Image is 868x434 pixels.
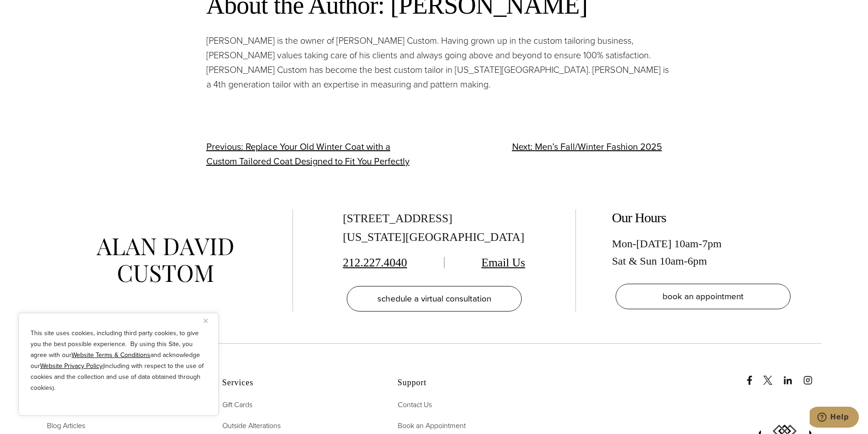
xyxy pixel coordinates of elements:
[206,140,410,168] a: Previous: Replace Your Old Winter Coat with a Custom Tailored Coat Designed to Fit You Perfectly
[40,361,103,371] a: Website Privacy Policy
[663,290,744,303] span: book an appointment
[47,420,85,431] span: Blog Articles
[343,256,407,269] a: 212.227.4040
[204,319,208,323] img: Close
[206,140,410,168] span: Replace Your Old Winter Coat with a Custom Tailored Coat Designed to Fit You Perfectly
[763,367,781,385] a: x/twitter
[222,420,281,431] span: Outside Alterations
[31,328,206,393] p: This site uses cookies, including third party cookies, to give you the best possible experience. ...
[377,292,491,305] span: schedule a virtual consultation
[398,399,432,410] span: Contact Us
[204,315,215,326] button: Close
[347,286,522,311] a: schedule a virtual consultation
[206,140,243,153] span: Previous:
[47,420,85,432] a: Blog Articles
[72,350,150,360] a: Website Terms & Conditions
[810,407,859,429] iframe: Opens a widget where you can chat to one of our agents
[612,209,794,226] h2: Our Hours
[206,33,671,92] p: [PERSON_NAME] is the owner of [PERSON_NAME] Custom. Having grown up in the custom tailoring busin...
[398,378,550,388] h2: Support
[398,399,432,411] a: Contact Us
[222,399,252,411] a: Gift Cards
[343,209,525,247] div: [STREET_ADDRESS] [US_STATE][GEOGRAPHIC_DATA]
[222,378,375,388] h2: Services
[803,367,822,385] a: instagram
[616,284,791,309] a: book an appointment
[612,235,794,270] div: Mon-[DATE] 10am-7pm Sat & Sun 10am-6pm
[783,367,801,385] a: linkedin
[745,367,761,385] a: Facebook
[512,140,533,153] span: Next:
[535,140,662,153] span: Men’s Fall/Winter Fashion 2025
[97,238,233,282] img: alan david custom
[398,420,466,431] span: Book an Appointment
[398,420,466,432] a: Book an Appointment
[222,399,252,410] span: Gift Cards
[512,140,662,153] a: Next: Men’s Fall/Winter Fashion 2025
[482,256,525,269] a: Email Us
[222,420,281,432] a: Outside Alterations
